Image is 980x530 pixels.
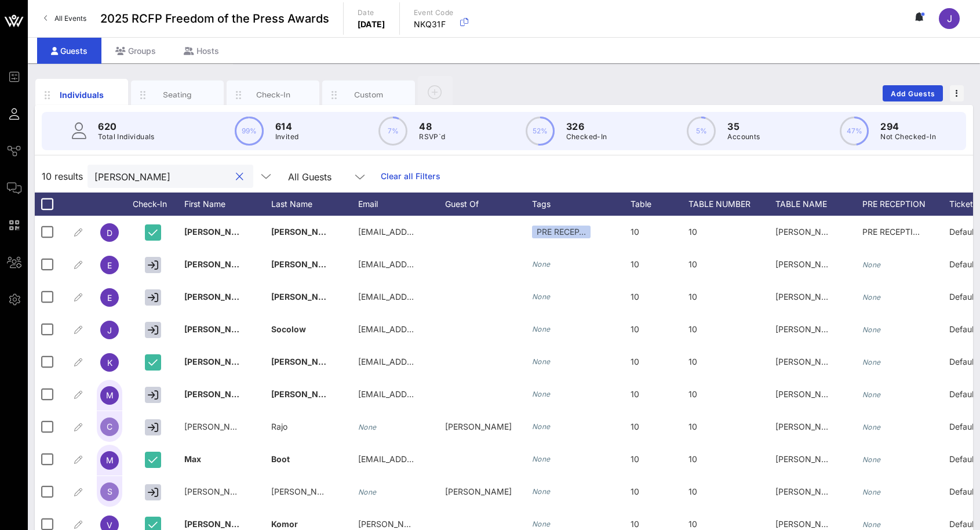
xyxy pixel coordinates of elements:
[775,227,842,237] span: [PERSON_NAME]
[56,89,108,101] div: Individuals
[37,38,101,64] div: Guests
[949,519,977,529] span: Default
[271,389,340,399] span: [PERSON_NAME]
[107,520,112,530] span: V
[949,227,977,237] span: Default
[381,170,440,183] a: Clear all Filters
[688,357,697,366] span: 10
[414,7,454,19] p: Event Code
[631,324,639,334] span: 10
[419,119,445,133] p: 48
[631,357,639,366] span: 10
[775,389,842,399] span: [PERSON_NAME]
[126,193,184,216] div: Check-In
[775,357,842,366] span: [PERSON_NAME]
[271,324,306,334] span: Socolow
[862,260,881,269] i: None
[445,411,532,443] div: [PERSON_NAME]
[288,172,331,182] div: All Guests
[775,324,842,334] span: [PERSON_NAME]
[775,454,842,464] span: [PERSON_NAME]
[271,227,340,237] span: [PERSON_NAME]
[107,422,112,431] span: C
[184,357,253,366] span: [PERSON_NAME]
[100,10,329,27] span: 2025 RCFP Freedom of the Press Awards
[106,455,114,465] span: M
[281,165,374,188] div: All Guests
[532,292,551,301] i: None
[98,131,155,143] p: Total Individuals
[727,119,760,133] p: 35
[862,390,881,399] i: None
[949,357,977,366] span: Default
[688,487,697,496] span: 10
[184,259,253,269] span: [PERSON_NAME]
[106,390,114,400] span: M
[862,455,881,464] i: None
[949,259,977,269] span: Default
[532,193,631,216] div: Tags
[358,519,631,529] span: [PERSON_NAME][EMAIL_ADDRESS][PERSON_NAME][DOMAIN_NAME]
[949,292,977,302] span: Default
[107,228,112,238] span: D
[862,520,881,529] i: None
[688,292,697,302] span: 10
[880,119,936,133] p: 294
[358,193,445,216] div: Email
[532,422,551,431] i: None
[532,487,551,496] i: None
[358,454,498,464] span: [EMAIL_ADDRESS][DOMAIN_NAME]
[107,358,112,368] span: K
[184,519,253,529] span: [PERSON_NAME]
[631,389,639,399] span: 10
[947,13,952,24] span: J
[275,119,299,133] p: 614
[98,119,155,133] p: 620
[862,227,926,237] span: PRE RECEPTION
[631,259,639,269] span: 10
[107,293,112,303] span: E
[184,389,253,399] span: [PERSON_NAME]
[532,226,591,238] div: PRE RECEP…
[152,89,203,100] div: Seating
[631,454,639,464] span: 10
[631,292,639,302] span: 10
[107,325,112,335] span: J
[775,259,842,269] span: [PERSON_NAME]
[880,131,936,143] p: Not Checked-In
[184,454,201,464] span: Max
[358,259,498,269] span: [EMAIL_ADDRESS][DOMAIN_NAME]
[775,193,862,216] div: TABLE NAME
[170,38,233,64] div: Hosts
[184,487,251,496] span: [PERSON_NAME]
[775,487,842,496] span: [PERSON_NAME]
[949,422,977,431] span: Default
[184,193,271,216] div: First Name
[271,422,287,431] span: Rajo
[862,423,881,431] i: None
[939,8,960,29] div: J
[358,7,385,19] p: Date
[271,292,340,302] span: [PERSON_NAME]
[862,325,881,334] i: None
[949,389,977,399] span: Default
[445,475,532,508] div: [PERSON_NAME]
[532,455,551,463] i: None
[184,324,253,334] span: [PERSON_NAME]
[688,227,697,237] span: 10
[358,488,377,496] i: None
[37,9,93,28] a: All Events
[566,119,607,133] p: 326
[775,519,842,529] span: [PERSON_NAME]
[271,193,358,216] div: Last Name
[358,357,498,366] span: [EMAIL_ADDRESS][DOMAIN_NAME]
[631,487,639,496] span: 10
[184,292,253,302] span: [PERSON_NAME]
[862,358,881,366] i: None
[890,89,936,98] span: Add Guests
[414,19,454,30] p: NKQ31F
[631,227,639,237] span: 10
[445,193,532,216] div: Guest Of
[727,131,760,143] p: Accounts
[42,169,83,183] span: 10 results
